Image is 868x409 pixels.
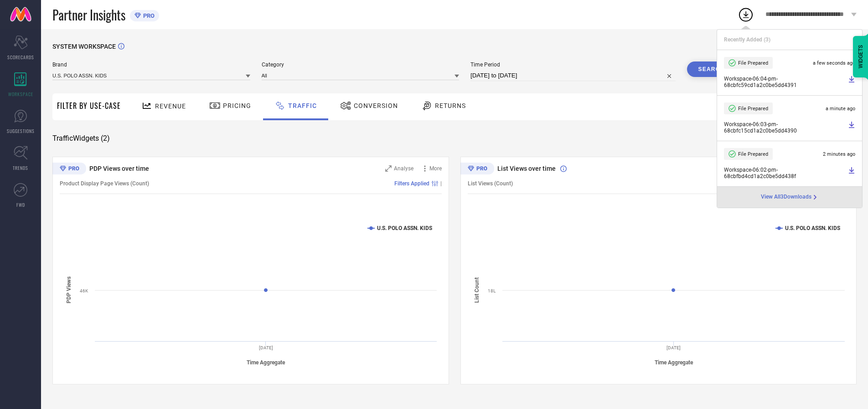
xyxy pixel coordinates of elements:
a: Download [848,121,855,134]
input: Select time period [470,70,676,81]
span: Returns [435,102,466,109]
span: Workspace - 06:03-pm - 68cbfc15cd1a2c0be5dd4390 [724,121,846,134]
span: Traffic [288,102,317,109]
span: a minute ago [826,106,855,112]
a: Download [848,167,855,179]
span: SCORECARDS [7,54,34,61]
span: Filter By Use-Case [57,100,121,111]
div: Open download list [738,6,754,23]
a: Download [848,76,855,88]
tspan: Time Aggregate [247,359,285,366]
span: Brand [52,61,250,68]
span: Product Display Page Views (Count) [60,180,149,187]
text: [DATE] [666,345,681,350]
div: Premium [52,163,86,176]
div: Open download page [761,194,819,201]
span: Analyse [394,165,413,172]
text: U.S. POLO ASSN. KIDS [377,225,432,231]
span: PDP Views over time [89,165,149,172]
span: File Prepared [738,151,768,157]
span: View All 3 Downloads [761,194,811,201]
tspan: Time Aggregate [654,359,693,366]
span: More [429,165,442,172]
span: Conversion [354,102,398,109]
span: List Views over time [497,165,556,172]
span: Traffic Widgets ( 2 ) [52,134,110,143]
text: 18L [488,288,496,293]
span: SUGGESTIONS [7,128,35,134]
span: PRO [141,12,155,19]
span: File Prepared [738,60,768,66]
span: FWD [16,201,25,208]
span: TRENDS [13,164,28,171]
span: Workspace - 06:04-pm - 68cbfc59cd1a2c0be5dd4391 [724,76,846,88]
span: Category [262,61,460,68]
span: List Views (Count) [468,180,513,187]
div: Premium [460,163,494,176]
span: Recently Added ( 3 ) [724,36,770,43]
button: Search [687,61,736,77]
span: Partner Insights [52,5,125,24]
svg: Zoom [385,165,392,172]
span: Time Period [470,61,676,68]
span: Pricing [223,102,251,109]
tspan: List Count [474,277,480,303]
span: 2 minutes ago [823,151,855,157]
span: File Prepared [738,106,768,112]
span: Workspace - 06:02-pm - 68cbfbd4cd1a2c0be5dd438f [724,167,846,179]
span: | [440,180,442,187]
span: Revenue [155,102,186,110]
text: 46K [80,288,88,293]
tspan: PDP Views [66,276,72,303]
a: View All3Downloads [761,194,819,201]
text: [DATE] [259,345,273,350]
span: SYSTEM WORKSPACE [52,43,116,50]
span: WORKSPACE [8,91,33,97]
span: Filters Applied [394,180,429,187]
text: U.S. POLO ASSN. KIDS [785,225,840,231]
span: a few seconds ago [813,60,855,66]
